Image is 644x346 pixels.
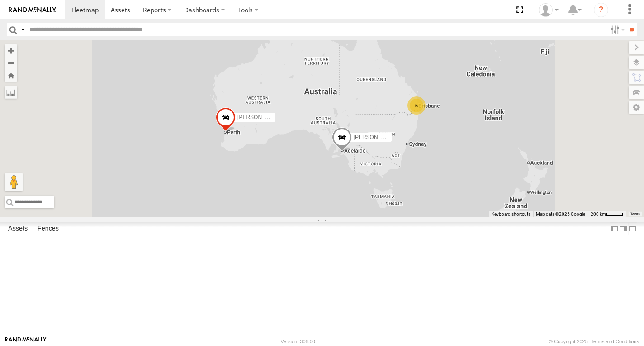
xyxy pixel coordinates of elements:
a: Visit our Website [5,337,47,346]
label: Fences [33,222,63,235]
span: [PERSON_NAME] [354,135,398,141]
span: [PERSON_NAME] [237,115,282,121]
i: ? [594,3,608,17]
img: rand-logo.svg [9,7,56,13]
label: Dock Summary Table to the Left [610,222,619,235]
button: Drag Pegman onto the map to open Street View [5,173,23,191]
span: Map data ©2025 Google [536,211,585,216]
div: Tim Rota [535,3,562,17]
button: Zoom in [5,44,17,57]
label: Dock Summary Table to the Right [619,222,628,235]
a: Terms (opens in new tab) [630,212,640,216]
button: Map scale: 200 km per 34 pixels [588,211,626,217]
label: Search Query [19,23,26,36]
label: Hide Summary Table [628,222,637,235]
label: Assets [4,222,32,235]
label: Search Filter Options [607,23,626,36]
label: Map Settings [629,101,644,114]
button: Keyboard shortcuts [492,211,530,217]
button: Zoom Home [5,69,17,82]
div: 5 [407,96,426,115]
span: 200 km [591,211,606,216]
div: Version: 306.00 [281,339,315,344]
a: Terms and Conditions [591,339,639,344]
label: Measure [5,86,17,99]
div: © Copyright 2025 - [549,339,639,344]
button: Zoom out [5,57,17,69]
